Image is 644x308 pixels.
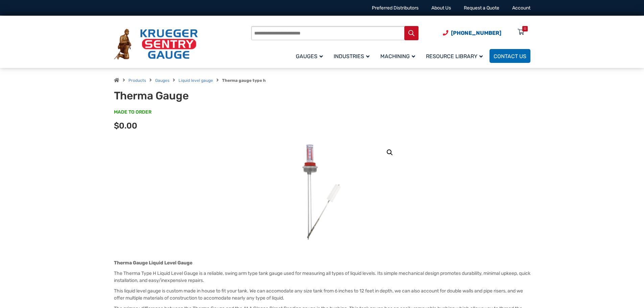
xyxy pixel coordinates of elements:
a: Preferred Distributors [372,5,419,11]
span: MADE TO ORDER [114,109,151,116]
strong: Therma Gauge Liquid Level Gauge [114,260,192,266]
a: Liquid level gauge [178,78,213,83]
span: $0.00 [114,121,137,131]
a: Request a Quote [464,5,499,11]
span: Industries [334,53,369,60]
a: View full-screen image gallery [384,146,396,159]
strong: Therma gauge type h [222,78,266,83]
img: Krueger Sentry Gauge [114,29,198,60]
a: Products [128,78,146,83]
a: About Us [431,5,451,11]
a: Machining [376,48,422,64]
a: Gauges [155,78,169,83]
a: Account [512,5,530,11]
span: Resource Library [426,53,483,60]
img: Therma Gauge [271,141,373,242]
div: 0 [524,26,526,31]
span: Gauges [296,53,323,60]
p: The Therma Type H Liquid Level Gauge is a reliable, swing arm type tank gauge used for measuring ... [114,270,530,284]
span: Machining [380,53,415,60]
p: This liquid level gauge is custom made in house to fit your tank. We can accomodate any size tank... [114,287,530,302]
a: Resource Library [422,48,490,64]
a: Phone Number (920) 434-8860 [443,29,501,37]
h1: Therma Gauge [114,89,281,102]
a: Contact Us [490,49,530,63]
span: [PHONE_NUMBER] [451,30,501,36]
a: Industries [330,48,376,64]
a: Gauges [292,48,330,64]
span: Contact Us [494,53,526,60]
